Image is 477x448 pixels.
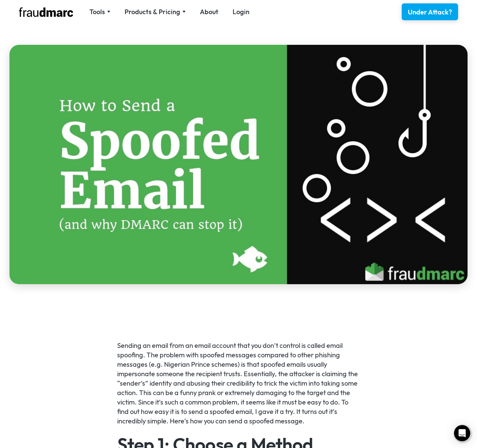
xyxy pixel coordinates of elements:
div: Products & Pricing [125,7,186,17]
div: Open Intercom Messenger [454,425,470,441]
div: Tools [89,7,110,17]
div: Tools [89,7,105,17]
a: About [200,7,218,17]
div: Products & Pricing [125,7,180,17]
a: Under Attack? [402,3,458,20]
div: Under Attack? [408,7,452,17]
p: Sending an email from an email account that you don’t control is called email spoofing. The probl... [117,341,360,426]
a: Login [233,7,249,17]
